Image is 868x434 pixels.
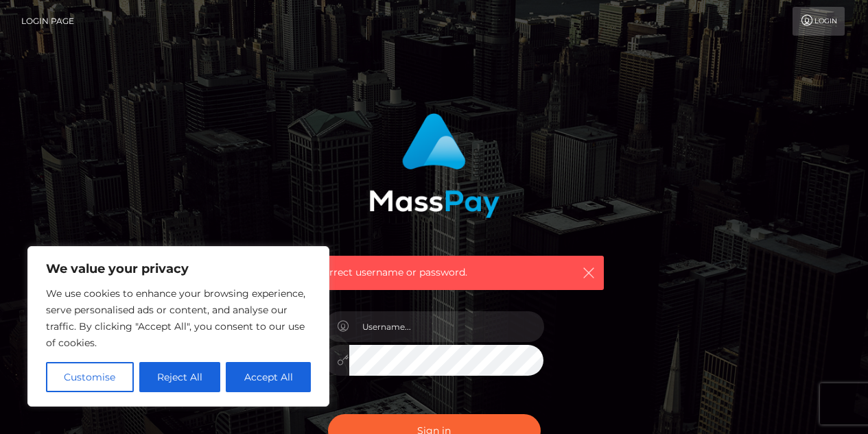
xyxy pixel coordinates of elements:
[27,246,329,407] div: We value your privacy
[46,261,311,277] p: We value your privacy
[793,7,845,36] a: Login
[46,285,311,351] p: We use cookies to enhance your browsing experience, serve personalised ads or content, and analys...
[349,311,544,342] input: Username...
[46,362,134,392] button: Customise
[309,265,559,280] span: Incorrect username or password.
[226,362,311,392] button: Accept All
[21,7,74,36] a: Login Page
[369,113,500,218] img: MassPay Login
[139,362,221,392] button: Reject All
